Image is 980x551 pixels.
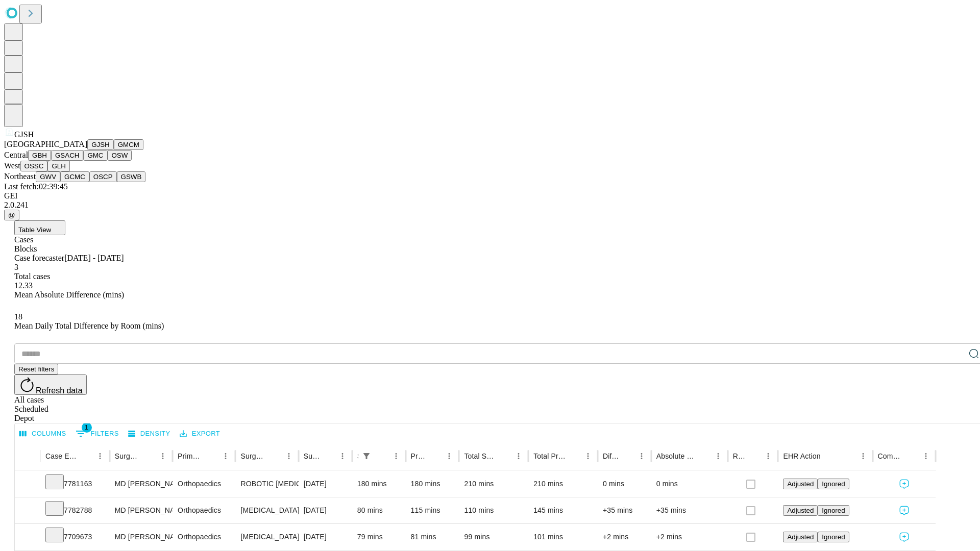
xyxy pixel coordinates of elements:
[787,533,814,541] span: Adjusted
[45,471,105,497] div: 7781163
[603,497,646,523] div: +35 mins
[357,471,401,497] div: 180 mins
[240,497,293,523] div: [MEDICAL_DATA] [MEDICAL_DATA]
[108,150,132,161] button: OSW
[240,471,293,497] div: ROBOTIC [MEDICAL_DATA] KNEE TOTAL
[8,211,15,219] span: @
[818,505,849,516] button: Ignored
[4,140,87,148] span: [GEOGRAPHIC_DATA]
[156,449,170,463] button: Menu
[634,449,649,463] button: Menu
[240,452,266,460] div: Surgery Name
[14,290,124,299] span: Mean Absolute Difference (mins)
[411,524,454,550] div: 81 mins
[357,452,358,460] div: Scheduled In Room Duration
[783,479,818,489] button: Adjusted
[14,272,50,281] span: Total cases
[603,452,619,460] div: Difference
[117,171,146,182] button: GSWB
[359,449,374,463] button: Show filters
[14,281,33,290] span: 12.33
[18,365,54,373] span: Reset filters
[4,191,976,201] div: GEI
[36,386,83,395] span: Refresh data
[335,449,350,463] button: Menu
[14,312,22,321] span: 18
[411,471,454,497] div: 180 mins
[141,449,156,463] button: Sort
[533,524,593,550] div: 101 mins
[783,505,818,516] button: Adjusted
[818,479,849,489] button: Ignored
[656,471,723,497] div: 0 mins
[178,452,203,460] div: Primary Service
[4,182,68,191] span: Last fetch: 02:39:45
[14,321,164,330] span: Mean Daily Total Difference by Room (mins)
[14,374,87,395] button: Refresh data
[304,497,347,523] div: [DATE]
[904,449,919,463] button: Sort
[761,449,775,463] button: Menu
[267,449,282,463] button: Sort
[73,425,121,442] button: Show filters
[20,502,35,520] button: Expand
[321,449,335,463] button: Sort
[464,452,496,460] div: Total Scheduled Duration
[20,529,35,546] button: Expand
[787,507,814,514] span: Adjusted
[177,426,223,442] button: Export
[697,449,711,463] button: Sort
[783,532,818,542] button: Adjusted
[656,524,723,550] div: +2 mins
[79,449,93,463] button: Sort
[464,471,523,497] div: 210 mins
[178,471,230,497] div: Orthopaedics
[20,161,48,171] button: OSSC
[4,161,20,170] span: West
[93,449,107,463] button: Menu
[822,480,845,488] span: Ignored
[359,449,374,463] div: 1 active filter
[603,524,646,550] div: +2 mins
[82,422,92,433] span: 1
[17,426,69,442] button: Select columns
[567,449,581,463] button: Sort
[83,150,107,161] button: GMC
[14,130,34,139] span: GJSH
[711,449,725,463] button: Menu
[45,497,105,523] div: 7782788
[464,524,523,550] div: 99 mins
[620,449,634,463] button: Sort
[87,139,114,150] button: GJSH
[20,475,35,493] button: Expand
[656,497,723,523] div: +35 mins
[45,524,105,550] div: 7709673
[14,263,18,271] span: 3
[240,524,293,550] div: [MEDICAL_DATA] WITH [MEDICAL_DATA] REPAIR
[304,471,347,497] div: [DATE]
[115,524,167,550] div: MD [PERSON_NAME] [PERSON_NAME] Md
[747,449,761,463] button: Sort
[919,449,933,463] button: Menu
[36,171,60,182] button: GWV
[442,449,456,463] button: Menu
[218,449,233,463] button: Menu
[47,161,69,171] button: GLH
[497,449,511,463] button: Sort
[533,452,566,460] div: Total Predicted Duration
[822,507,845,514] span: Ignored
[45,452,78,460] div: Case Epic Id
[60,171,89,182] button: GCMC
[115,497,167,523] div: MD [PERSON_NAME] [PERSON_NAME] Md
[464,497,523,523] div: 110 mins
[411,452,427,460] div: Predicted In Room Duration
[14,220,65,235] button: Table View
[603,471,646,497] div: 0 mins
[787,480,814,488] span: Adjusted
[428,449,442,463] button: Sort
[822,449,836,463] button: Sort
[14,364,58,374] button: Reset filters
[656,452,696,460] div: Absolute Difference
[204,449,218,463] button: Sort
[533,497,593,523] div: 145 mins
